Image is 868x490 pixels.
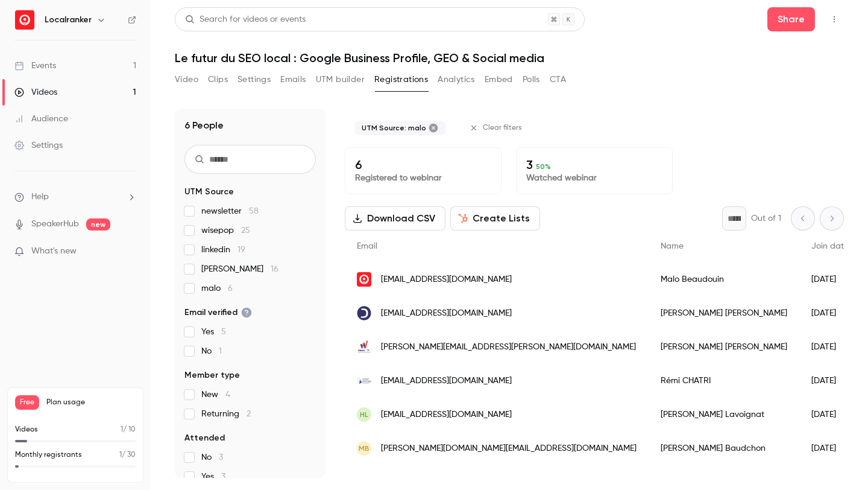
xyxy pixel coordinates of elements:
[201,263,278,275] span: [PERSON_NAME]
[201,471,225,483] span: Yes
[86,218,110,231] span: new
[649,431,799,465] div: [PERSON_NAME] Baudchon
[45,14,92,26] h6: Localranker
[14,139,63,151] div: Settings
[201,451,223,463] span: No
[249,207,259,215] span: 58
[429,123,438,133] button: Remove "malo" from selected "UTM Source" filter
[465,118,529,138] button: Clear filters
[357,242,377,250] span: Email
[359,443,370,454] span: MB
[241,226,250,235] span: 25
[14,86,57,98] div: Videos
[31,218,79,231] a: SpeakerHub
[201,282,233,294] span: malo
[221,328,226,336] span: 5
[184,186,234,198] span: UTM Source
[550,70,566,89] button: CTA
[201,389,230,401] span: New
[381,375,512,387] span: [EMAIL_ADDRESS][DOMAIN_NAME]
[201,326,226,338] span: Yes
[184,432,225,444] span: Attended
[381,307,512,320] span: [EMAIL_ADDRESS][DOMAIN_NAME]
[201,244,245,256] span: linkedin
[280,70,306,89] button: Emails
[381,341,636,354] span: [PERSON_NAME][EMAIL_ADDRESS][PERSON_NAME][DOMAIN_NAME]
[811,242,849,250] span: Join date
[201,408,251,420] span: Returning
[483,123,522,133] span: Clear filters
[485,70,513,89] button: Embed
[450,206,540,231] button: Create Lists
[14,113,68,125] div: Audience
[247,410,251,418] span: 2
[799,330,861,364] div: [DATE]
[119,451,122,459] span: 1
[228,284,233,293] span: 6
[221,472,225,481] span: 3
[523,70,540,89] button: Polls
[121,426,123,433] span: 1
[119,450,136,460] p: / 30
[175,70,198,89] button: Video
[15,450,82,460] p: Monthly registrants
[31,245,77,258] span: What's new
[357,306,371,320] img: digitaleo.com
[799,262,861,296] div: [DATE]
[14,191,136,203] li: help-dropdown-opener
[14,60,56,72] div: Events
[362,123,426,133] span: UTM Source: malo
[201,224,250,237] span: wisepop
[661,242,684,250] span: Name
[374,70,428,89] button: Registrations
[121,424,136,435] p: / 10
[381,409,512,421] span: [EMAIL_ADDRESS][DOMAIN_NAME]
[360,409,368,420] span: HL
[46,398,136,407] span: Plan usage
[225,390,230,399] span: 4
[316,70,365,89] button: UTM builder
[799,364,861,398] div: [DATE]
[526,172,662,184] p: Watched webinar
[219,453,223,462] span: 3
[355,172,491,184] p: Registered to webinar
[184,307,252,319] span: Email verified
[184,118,224,133] h1: 6 People
[357,272,371,287] img: localranker.fr
[799,296,861,330] div: [DATE]
[649,262,799,296] div: Malo Beaudouin
[219,347,222,355] span: 1
[751,212,781,224] p: Out of 1
[237,246,245,254] span: 19
[825,10,844,29] button: Top Bar Actions
[799,398,861,431] div: [DATE]
[438,70,475,89] button: Analytics
[381,273,512,286] span: [EMAIL_ADDRESS][DOMAIN_NAME]
[185,13,306,26] div: Search for videos or events
[649,364,799,398] div: Rémi CHATRI
[31,191,49,203] span: Help
[355,157,491,172] p: 6
[175,51,844,65] h1: Le futur du SEO local : Google Business Profile, GEO & Social media
[345,206,445,231] button: Download CSV
[15,10,34,30] img: Localranker
[799,431,861,465] div: [DATE]
[201,205,259,217] span: newsletter
[15,395,39,410] span: Free
[649,296,799,330] div: [PERSON_NAME] [PERSON_NAME]
[357,374,371,388] img: vigny-depierre.com
[381,442,637,455] span: [PERSON_NAME][DOMAIN_NAME][EMAIL_ADDRESS][DOMAIN_NAME]
[357,340,371,354] img: fimeco.fr
[649,330,799,364] div: [PERSON_NAME] [PERSON_NAME]
[271,265,278,273] span: 16
[649,398,799,431] div: [PERSON_NAME] Lavoignat
[208,70,228,89] button: Clips
[237,70,271,89] button: Settings
[767,7,815,31] button: Share
[201,345,222,357] span: No
[526,157,662,172] p: 3
[184,369,240,381] span: Member type
[536,162,551,171] span: 50 %
[15,424,38,435] p: Videos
